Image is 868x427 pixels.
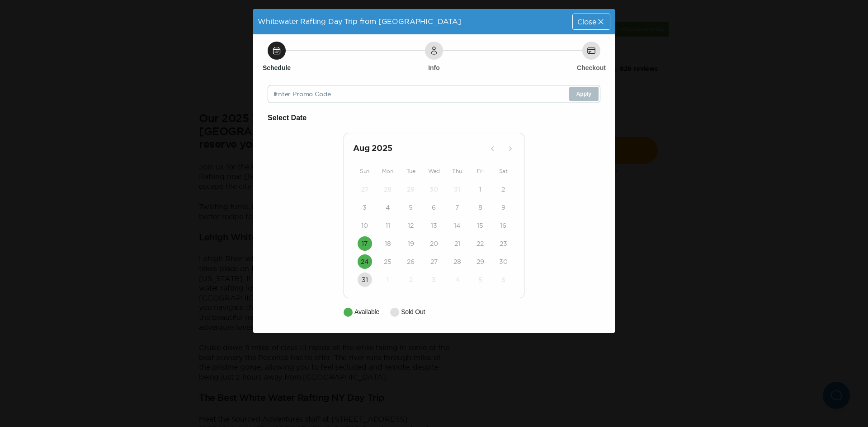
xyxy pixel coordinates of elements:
[427,218,441,233] button: 13
[469,166,492,177] div: Fri
[362,239,368,248] time: 17
[432,203,436,212] time: 6
[381,236,395,251] button: 18
[476,257,484,266] time: 29
[473,272,487,287] button: 5
[408,239,414,248] time: 19
[455,203,459,212] time: 7
[473,200,487,215] button: 8
[404,272,418,287] button: 2
[501,203,505,212] time: 9
[455,275,459,284] time: 4
[496,218,510,233] button: 16
[478,275,482,284] time: 5
[358,254,372,269] button: 24
[454,239,460,248] time: 21
[450,272,464,287] button: 4
[353,142,485,155] h2: Aug 2025
[473,218,487,233] button: 15
[427,182,441,197] button: 30
[387,275,389,284] time: 1
[427,236,441,251] button: 20
[427,272,441,287] button: 3
[361,257,368,266] time: 24
[478,203,482,212] time: 8
[430,239,438,248] time: 20
[496,272,510,287] button: 6
[386,203,390,212] time: 4
[407,257,415,266] time: 26
[358,236,372,251] button: 17
[477,221,483,230] time: 15
[432,275,436,284] time: 3
[500,221,506,230] time: 16
[496,182,510,197] button: 2
[476,239,484,248] time: 22
[496,200,510,215] button: 9
[496,254,510,269] button: 30
[358,182,372,197] button: 27
[386,221,390,230] time: 11
[577,18,596,25] span: Close
[404,236,418,251] button: 19
[479,185,481,194] time: 1
[358,200,372,215] button: 3
[381,200,395,215] button: 4
[384,257,392,266] time: 25
[473,254,487,269] button: 29
[473,236,487,251] button: 22
[446,166,469,177] div: Thu
[500,239,507,248] time: 23
[258,17,461,25] span: Whitewater Rafting Day Trip from [GEOGRAPHIC_DATA]
[454,221,460,230] time: 14
[268,112,600,124] h6: Select Date
[358,218,372,233] button: 10
[407,185,415,194] time: 29
[409,275,413,284] time: 2
[399,166,422,177] div: Tue
[431,221,437,230] time: 13
[354,307,379,317] p: Available
[408,221,414,230] time: 12
[429,185,438,194] time: 30
[384,185,392,194] time: 28
[381,182,395,197] button: 28
[450,200,464,215] button: 7
[428,63,440,72] h6: Info
[450,254,464,269] button: 28
[385,239,391,248] time: 18
[361,185,368,194] time: 27
[263,63,291,72] h6: Schedule
[501,185,505,194] time: 2
[501,275,505,284] time: 6
[404,218,418,233] button: 12
[427,200,441,215] button: 6
[577,63,606,72] h6: Checkout
[361,221,368,230] time: 10
[450,236,464,251] button: 21
[362,275,368,284] time: 31
[430,257,438,266] time: 27
[422,166,445,177] div: Wed
[404,254,418,269] button: 26
[381,254,395,269] button: 25
[409,203,413,212] time: 5
[401,307,425,317] p: Sold Out
[427,254,441,269] button: 27
[404,200,418,215] button: 5
[450,182,464,197] button: 31
[381,272,395,287] button: 1
[450,218,464,233] button: 14
[381,218,395,233] button: 11
[358,272,372,287] button: 31
[453,257,461,266] time: 28
[363,203,367,212] time: 3
[492,166,515,177] div: Sat
[473,182,487,197] button: 1
[499,257,508,266] time: 30
[376,166,399,177] div: Mon
[404,182,418,197] button: 29
[353,166,376,177] div: Sun
[496,236,510,251] button: 23
[454,185,460,194] time: 31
